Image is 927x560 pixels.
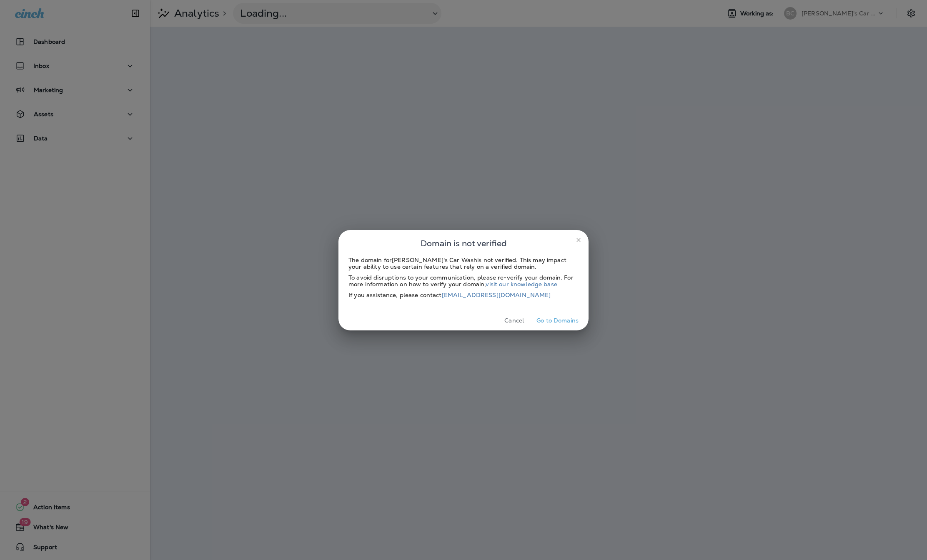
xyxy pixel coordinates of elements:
button: Go to Domains [533,314,582,327]
div: The domain for [PERSON_NAME]'s Car Wash is not verified. This may impact your ability to use cert... [348,257,579,270]
button: Cancel [499,314,530,327]
a: visit our knowledge base [486,280,557,288]
a: [EMAIL_ADDRESS][DOMAIN_NAME] [442,291,551,299]
div: To avoid disruptions to your communication, please re-verify your domain. For more information on... [348,274,579,287]
button: close [572,233,585,247]
span: Domain is not verified [421,237,507,250]
div: If you assistance, please contact [348,292,579,298]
